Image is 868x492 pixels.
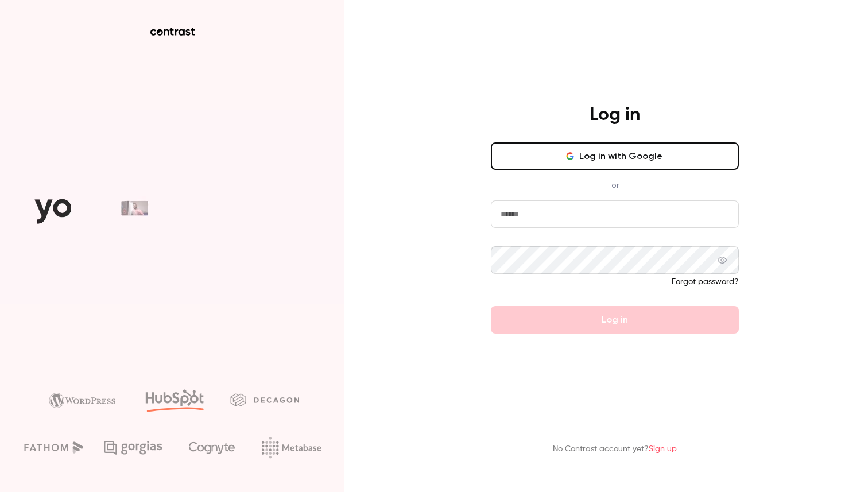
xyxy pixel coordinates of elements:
[606,179,625,191] span: or
[649,445,677,453] a: Sign up
[672,278,739,286] a: Forgot password?
[553,443,677,455] p: No Contrast account yet?
[230,393,299,406] img: decagon
[491,142,739,170] button: Log in with Google
[590,103,640,126] h4: Log in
